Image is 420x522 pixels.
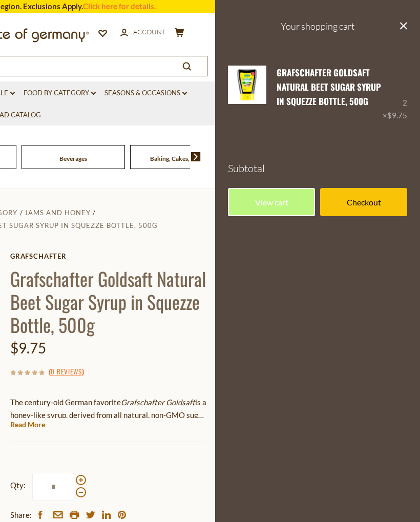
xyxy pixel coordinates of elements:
span: $9.75 [10,339,46,357]
a: Grafschafter [10,252,207,260]
input: Qty: [32,473,74,501]
a: 0 Reviews [51,366,82,378]
p: The century-old German favorite is a honey-like syrup, derived from all natural, non-GMO sugar be... [10,396,207,422]
a: Baking, Cakes, Desserts [150,155,214,162]
a: Checkout [320,188,407,216]
a: View cart [228,188,315,216]
strong: Qty: [10,479,26,492]
a: Seasons & Occasions [104,88,187,99]
a: Account [120,27,166,38]
a: Read More [10,420,45,430]
div: 2 × [383,66,407,122]
a: Click here for details. [83,2,156,11]
a: Jams and Honey [25,208,91,217]
a: Beverages [59,155,87,162]
img: Grafschafter Goldsaft Natural Beet Syrup in Squeeze Bottle [228,66,266,104]
span: ( ) [49,366,84,377]
a: Food By Category [24,88,96,99]
a: Grafschafter Goldsaft Natural Beet Sugar Syrup in Squezze Bottle, 500g [277,66,381,108]
span: Share: [10,509,32,521]
a: Grafschafter Goldsaft Natural Beet Syrup in Squeeze Bottle [228,66,266,122]
span: $9.75 [387,111,407,120]
span: Subtotal [228,162,265,175]
h1: Grafschafter Goldsaft Natural Beet Sugar Syrup in Squezze Bottle, 500g [10,267,207,336]
img: next arrow [191,152,201,161]
em: Grafschafter Goldsaft [121,398,195,407]
span: Account [133,28,166,36]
